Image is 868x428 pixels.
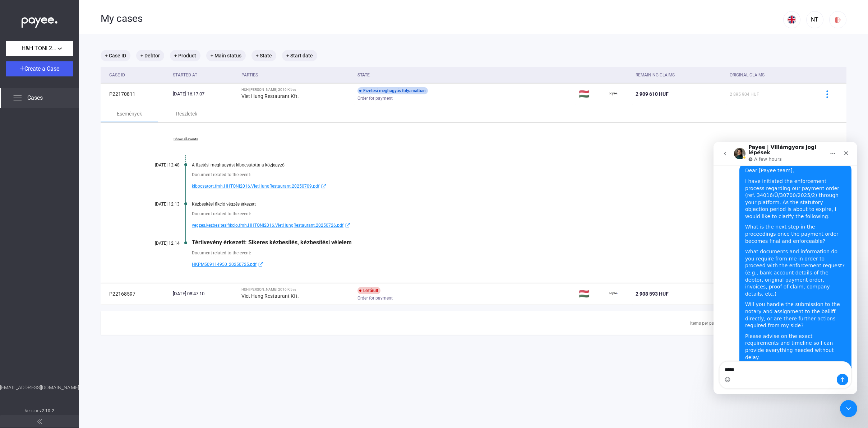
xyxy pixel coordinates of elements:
div: Dear [Payee team], [32,25,132,33]
img: white-payee-white-dot.svg [22,13,57,28]
div: Original Claims [730,71,765,79]
a: HKPM509114950_20250725.pdfexternal-link-blue [192,260,811,269]
div: What documents and information do you require from me in order to proceed with the enforcement re... [32,107,132,156]
div: Document related to the event: [192,249,811,257]
iframe: Intercom live chat [714,142,857,394]
td: P22170811 [101,83,170,105]
strong: Viet Hung Restaurant Kft. [241,293,299,299]
td: P22168597 [101,283,170,305]
iframe: Intercom live chat [840,400,857,417]
span: Create a Case [25,65,60,72]
div: H&H [PERSON_NAME] 2016 Kft vs [241,88,352,92]
button: logout-red [829,11,846,28]
button: Create a Case [6,61,73,76]
strong: v2.10.2 [40,408,54,413]
div: [DATE] 08:47:10 [173,290,236,297]
span: vegzes.kezbesitesifikcio.fmh.HHTONI2016.VietHungRestaurant.20250726.pdf [192,221,343,230]
mat-chip: + State [251,50,276,61]
div: Remaining Claims [636,71,675,79]
th: State [355,67,576,83]
div: Lezárult [357,287,380,294]
div: Események [117,109,142,118]
div: Started at [173,71,236,79]
div: Original Claims [730,71,811,79]
span: 2 909 610 HUF [636,91,669,97]
div: Tértivevény érkezett: Sikeres kézbesítés, kézbesítési vélelem [192,239,811,246]
span: 2 895 904 HUF [730,92,759,97]
img: EN [788,15,796,24]
div: Részletek [176,109,198,118]
span: H&H TONI 2016 Kft [22,44,57,53]
div: [DATE] 12:48 [137,163,180,168]
a: vegzes.kezbesitesifikcio.fmh.HHTONI2016.VietHungRestaurant.20250726.pdfexternal-link-blue [192,221,811,230]
div: I have initiated the enforcement process regarding our payment order (ref. 34016/Ü/30700/2025/2) ... [32,36,132,79]
div: Parties [241,71,258,79]
div: [DATE] 12:14 [137,241,180,246]
mat-chip: + Debtor [136,50,164,61]
strong: Viet Hung Restaurant Kft. [241,93,299,99]
div: Nguyen says… [6,21,138,253]
button: EN [783,11,800,28]
div: Fizetési meghagyás folyamatban [357,87,428,94]
div: Case ID [109,71,125,79]
div: Parties [241,71,352,79]
a: kibocsatott.fmh.HHTONI2016.VietHungRestaurant.20250709.pdfexternal-link-blue [192,182,811,191]
div: Will you handle the submission to the notary and assignment to the bailiff directly, or are there... [32,159,132,187]
span: kibocsatott.fmh.HHTONI2016.VietHungRestaurant.20250709.pdf [192,182,319,191]
img: plus-white.svg [20,66,25,71]
button: Send a message… [123,232,135,244]
div: Remaining Claims [636,71,724,79]
img: external-link-blue [319,183,328,189]
textarea: Message… [6,220,138,232]
button: Emoji picker [11,235,17,241]
div: Items per page: [690,319,720,328]
img: external-link-blue [343,222,352,228]
span: 2 908 593 HUF [636,291,669,297]
div: Case ID [109,71,167,79]
button: H&H TONI 2016 Kft [6,41,73,56]
div: Document related to the event: [192,171,811,178]
img: payee-logo [609,290,618,298]
div: Dear [Payee team],I have initiated the enforcement process regarding our payment order (ref. 3401... [26,21,138,245]
span: Order for payment [357,294,393,302]
img: arrow-double-left-grey.svg [37,419,42,424]
mat-chip: + Start date [282,50,317,61]
img: external-link-blue [257,262,265,267]
a: Show all events [137,137,235,141]
div: What is the next step in the proceedings once the payment order becomes final and enforceable? [32,82,132,103]
div: [DATE] 12:13 [137,202,180,207]
mat-chip: + Product [170,50,200,61]
div: Please advise on the exact requirements and timeline so I can provide everything needed without d... [32,191,132,219]
div: A fizetési meghagyást kibocsátotta a közjegyző [192,163,811,168]
div: My cases [101,13,783,25]
img: payee-logo [609,90,618,98]
img: logout-red [834,16,842,24]
div: [DATE] 16:17:07 [173,90,236,98]
div: H&H [PERSON_NAME] 2016 Kft vs [241,287,352,292]
mat-chip: + Case ID [101,50,130,61]
div: Started at [173,71,197,79]
div: NT [809,15,821,24]
span: HKPM509114950_20250725.pdf [192,260,257,269]
img: more-blue [823,90,831,98]
div: Document related to the event: [192,210,811,217]
span: Cases [27,94,43,102]
span: Order for payment [357,94,393,103]
td: 🇭🇺 [576,83,606,105]
button: more-blue [819,86,835,102]
mat-chip: + Main status [206,50,246,61]
button: NT [806,11,823,28]
div: Kézbesítési fikció végzés érkezett [192,202,811,207]
img: list.svg [13,94,22,102]
td: 🇭🇺 [576,283,606,305]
